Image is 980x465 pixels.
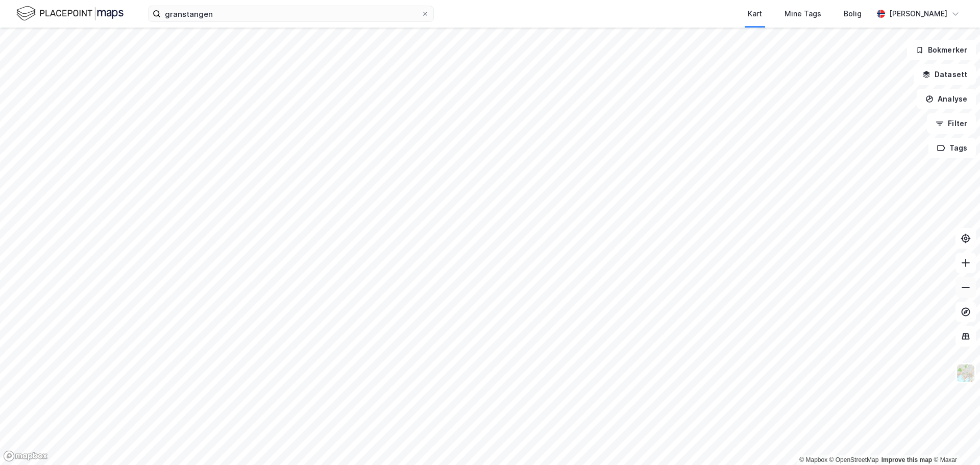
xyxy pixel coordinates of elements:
[907,40,976,60] button: Bokmerker
[16,5,124,22] img: logo.f888ab2527a4732fd821a326f86c7f29.svg
[3,450,48,462] a: Mapbox homepage
[917,89,976,109] button: Analyse
[799,456,827,463] a: Mapbox
[161,6,421,21] input: Søk på adresse, matrikkel, gårdeiere, leietakere eller personer
[829,456,879,463] a: OpenStreetMap
[914,64,976,85] button: Datasett
[844,8,862,20] div: Bolig
[785,8,821,20] div: Mine Tags
[927,113,976,134] button: Filter
[881,456,932,463] a: Improve this map
[956,363,975,383] img: Z
[889,8,947,20] div: [PERSON_NAME]
[748,8,762,20] div: Kart
[929,416,980,465] iframe: Chat Widget
[928,138,976,158] button: Tags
